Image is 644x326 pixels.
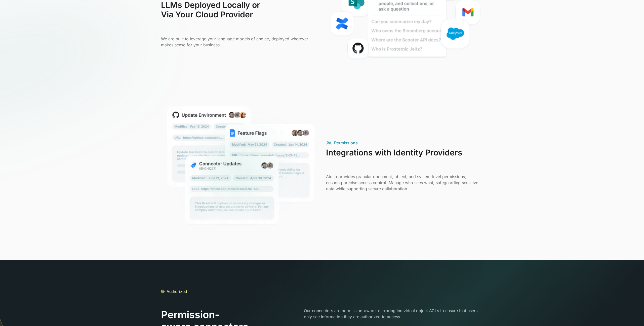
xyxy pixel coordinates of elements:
div: Permissions [334,140,358,146]
h3: LLMs Deployed Locally or Via Your Cloud Provider [161,0,318,30]
p: Atolio provides granular document, object, and system-level permissions, ensuring precise access ... [326,174,483,192]
p: Our connectors are permission-aware, mirroring individual object ACLs to ensure that users only s... [304,308,483,320]
h3: Integrations with Identity Providers [326,148,483,168]
p: Authorized [167,288,187,295]
img: image [161,100,318,237]
iframe: Chat Widget [619,302,644,326]
p: We are built to leverage your language models of choice, deployed wherever makes sense for your b... [161,36,318,48]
